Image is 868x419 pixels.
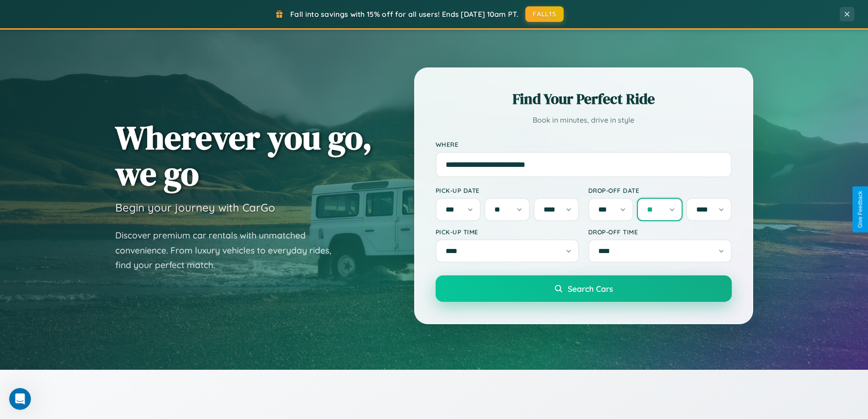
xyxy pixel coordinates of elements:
[115,201,275,214] h3: Begin your journey with CarGo
[588,186,732,194] label: Drop-off Date
[290,10,519,19] span: Fall into savings with 15% off for all users! Ends [DATE] 10am PT.
[115,228,343,273] p: Discover premium car rentals with unmatched convenience. From luxury vehicles to everyday rides, ...
[857,191,863,228] div: Give Feedback
[525,6,564,22] button: FALL15
[436,275,732,302] button: Search Cars
[115,119,372,191] h1: Wherever you go, we go
[436,89,732,109] h2: Find Your Perfect Ride
[568,284,613,294] span: Search Cars
[436,114,732,127] p: Book in minutes, drive in style
[436,186,579,194] label: Pick-up Date
[436,228,579,236] label: Pick-up Time
[588,228,732,236] label: Drop-off Time
[436,140,732,148] label: Where
[9,388,31,410] iframe: Intercom live chat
